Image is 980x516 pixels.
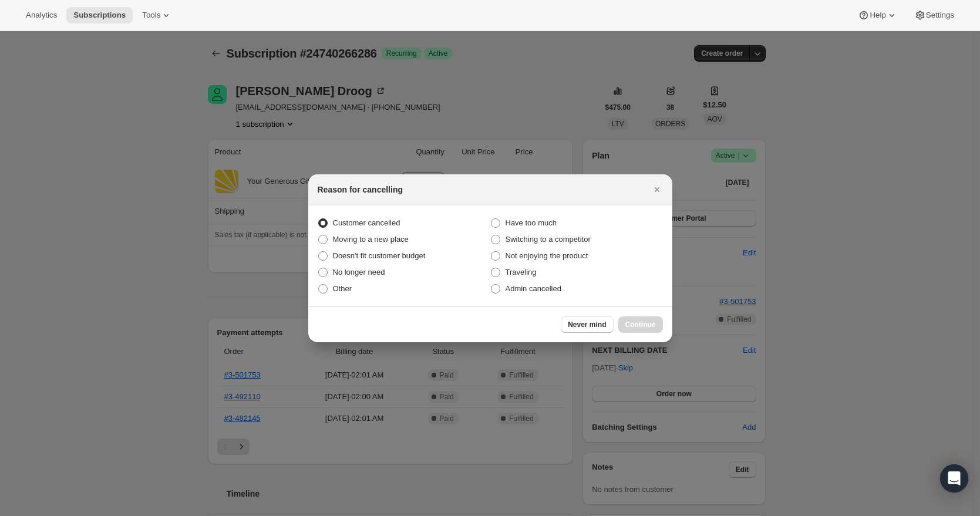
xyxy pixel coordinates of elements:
span: Switching to a competitor [506,235,591,244]
h2: Reason for cancelling [318,184,403,195]
span: No longer need [333,268,385,276]
button: Analytics [19,7,64,23]
span: Admin cancelled [506,284,561,293]
span: Never mind [568,320,606,329]
button: Tools [135,7,179,23]
div: Open Intercom Messenger [940,464,968,493]
span: Subscriptions [73,11,126,20]
button: Never mind [561,316,613,333]
span: Help [870,11,885,20]
span: Other [333,284,352,293]
button: Settings [907,7,961,23]
span: Customer cancelled [333,218,400,227]
button: Help [851,7,904,23]
span: Have too much [506,218,557,227]
span: Settings [926,11,954,20]
span: Doesn't fit customer budget [333,251,426,260]
span: Analytics [26,11,57,20]
button: Close [649,181,665,198]
span: Traveling [506,268,537,276]
span: Moving to a new place [333,235,409,244]
span: Not enjoying the product [506,251,588,260]
button: Subscriptions [66,7,133,23]
span: Tools [142,11,160,20]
